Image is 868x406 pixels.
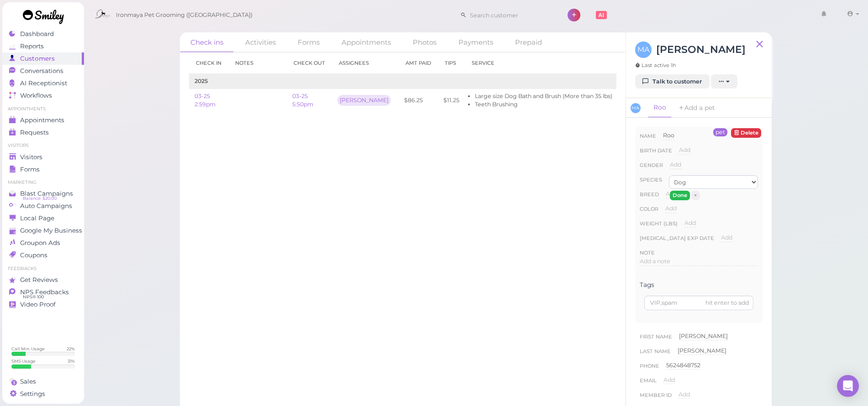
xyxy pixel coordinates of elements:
div: [PERSON_NAME] [337,95,391,106]
span: Phone [640,361,659,376]
th: Service [465,52,618,74]
a: Local Page [2,212,84,224]
a: Conversations [2,65,84,77]
div: hit enter to add [705,299,749,307]
div: [PERSON_NAME] [678,347,726,355]
span: Auto Campaigns [20,202,72,210]
a: Roo [648,98,672,118]
a: Prepaid [505,32,552,52]
div: Tags [640,281,758,289]
div: 31 % [68,358,75,364]
input: Search customer [467,8,555,22]
a: Blast Campaigns Balance: $20.00 [2,187,84,200]
span: [PERSON_NAME] [679,333,728,339]
li: Feedbacks [2,265,84,272]
span: Add a note [640,258,670,265]
div: 22 % [67,346,75,352]
li: Teeth Brushing [475,100,612,109]
a: Forms [2,163,84,176]
a: Appointments [2,114,84,126]
th: Tips [438,52,465,74]
a: Activities [235,32,286,52]
h3: [PERSON_NAME] [656,42,746,57]
span: First Name [640,332,672,347]
span: Add [679,146,690,153]
span: MA [635,42,652,58]
span: × [694,192,697,198]
span: Requests [20,129,49,136]
span: Blast Campaigns [20,190,73,198]
a: Settings [2,388,84,400]
span: Last active 1h [635,62,676,69]
a: Groupon Ads [2,237,84,249]
a: Video Proof [2,298,84,311]
span: Dashboard [20,30,54,38]
a: Get Reviews [2,274,84,286]
input: VIP,spam [644,296,753,310]
span: Conversations [20,67,63,75]
a: Requests [2,126,84,139]
span: Google My Business [20,227,82,234]
li: Large size Dog Bath and Brush (More than 35 lbs) [475,92,612,100]
a: Auto Campaigns [2,200,84,212]
th: Amt Paid [399,52,438,74]
span: Settings [20,390,45,398]
span: Roo [663,132,674,139]
button: Delete [731,128,761,138]
span: Forms [20,166,40,173]
a: 03-25 2:59pm [195,93,216,108]
li: Marketing [2,179,84,186]
a: Photos [402,32,447,52]
a: Coupons [2,249,84,261]
th: Notes [228,52,287,74]
div: Call Min. Usage [11,346,45,352]
span: Color [640,204,658,219]
div: SMS Usage [11,358,36,364]
a: Visitors [2,151,84,163]
div: pet [713,128,727,136]
span: Add [679,391,690,398]
span: Groupon Ads [20,239,60,247]
span: Appointments [20,116,64,124]
span: Customers [20,55,55,62]
a: Talk to customer [635,74,710,89]
a: Check ins [180,32,234,52]
span: Visitors [20,153,42,161]
span: Get Reviews [20,276,58,284]
a: Dashboard [2,28,84,40]
span: Breed [640,190,659,204]
span: Ironmaya Pet Grooming ([GEOGRAPHIC_DATA]) [116,2,253,28]
span: Species [640,175,662,190]
span: MA [631,103,641,113]
span: AI Receptionist [20,79,67,87]
div: Open Intercom Messenger [837,375,859,397]
span: Add [721,234,732,241]
span: Balance: $20.00 [23,195,57,202]
a: AI Receptionist [2,77,84,89]
span: Video Proof [20,301,56,308]
span: Member ID [640,390,672,405]
a: Add a pet [673,98,721,118]
span: Add [665,205,677,212]
a: Forms [287,32,330,52]
button: Done [670,191,690,200]
span: Reports [20,42,44,50]
a: Payments [448,32,504,52]
span: Local Page [20,214,54,222]
span: Add [670,161,681,168]
span: Coupons [20,251,47,259]
div: 5624848752 [666,361,700,370]
a: Customers [2,52,84,65]
td: $11.25 [438,89,465,112]
span: NPS Feedbacks [20,288,69,296]
span: Last Name [640,347,671,361]
button: × [691,191,700,200]
span: [MEDICAL_DATA] exp date [640,234,714,248]
a: Appointments [331,32,401,52]
a: Sales [2,375,84,388]
td: $86.25 [399,89,438,112]
li: Appointments [2,106,84,112]
th: Check in [189,52,228,74]
a: NPS Feedbacks NPS® 100 [2,286,84,298]
a: Workflows [2,89,84,102]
